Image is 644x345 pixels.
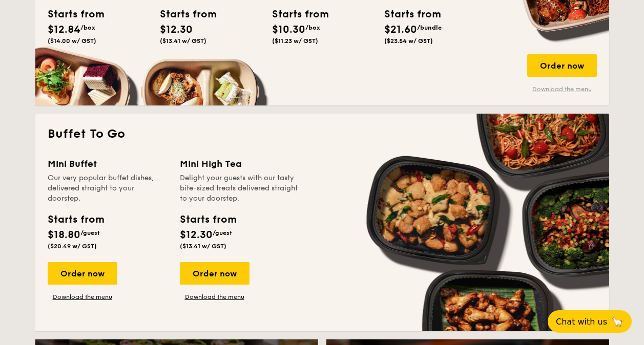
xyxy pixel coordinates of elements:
[384,37,433,45] span: ($23.54 w/ GST)
[556,317,607,327] span: Chat with us
[527,85,597,93] a: Download the menu
[48,243,97,250] span: ($20.49 w/ GST)
[180,173,300,204] div: Delight your guests with our tasty bite-sized treats delivered straight to your doorstep.
[272,7,318,22] div: Starts from
[80,24,95,31] span: /box
[48,173,168,204] div: Our very popular buffet dishes, delivered straight to your doorstep.
[180,212,236,227] div: Starts from
[272,24,305,36] span: $10.30
[48,24,80,36] span: $12.84
[48,293,117,301] a: Download the menu
[384,7,430,22] div: Starts from
[272,37,318,45] span: ($11.23 w/ GST)
[160,24,193,36] span: $12.30
[180,243,226,250] span: ($13.41 w/ GST)
[180,157,300,171] div: Mini High Tea
[160,37,206,45] span: ($13.41 w/ GST)
[48,262,117,285] div: Order now
[48,37,96,45] span: ($14.00 w/ GST)
[48,126,597,142] h2: Buffet To Go
[80,229,100,236] span: /guest
[180,293,250,301] a: Download the menu
[611,316,624,328] span: 🦙
[48,157,168,171] div: Mini Buffet
[384,24,417,36] span: $21.60
[180,262,250,285] div: Order now
[48,212,103,227] div: Starts from
[548,310,632,333] button: Chat with us🦙
[213,229,232,236] span: /guest
[48,7,94,22] div: Starts from
[180,229,213,241] span: $12.30
[527,54,597,77] div: Order now
[48,229,80,241] span: $18.80
[305,24,320,31] span: /box
[417,24,442,31] span: /bundle
[160,7,206,22] div: Starts from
